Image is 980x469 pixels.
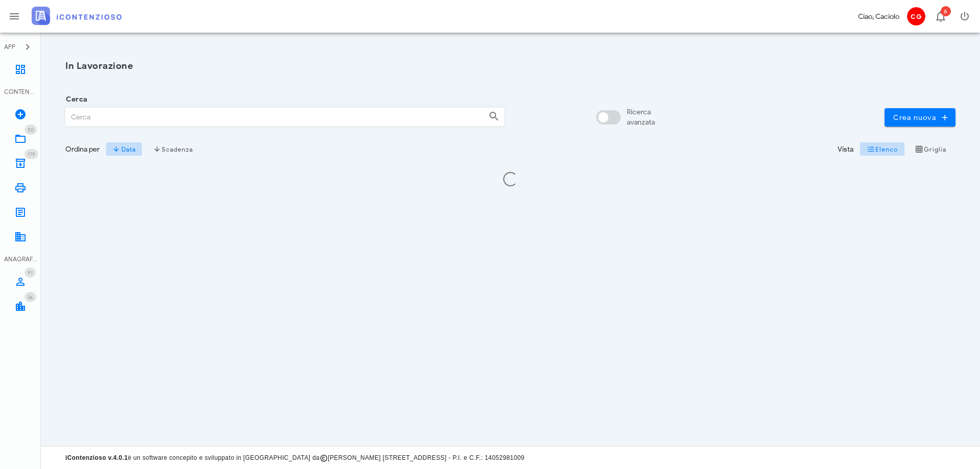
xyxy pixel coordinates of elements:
span: Crea nuova [893,113,947,122]
span: 179 [28,151,35,158]
span: 50 [28,127,34,133]
button: Scadenza [146,142,200,156]
span: Distintivo [941,6,951,16]
span: 36 [28,294,33,301]
div: CONTENZIOSO [4,87,37,96]
span: Griglia [915,145,947,153]
div: Ordina per [65,144,100,155]
span: Scadenza [153,145,193,153]
span: CG [907,7,925,26]
button: Crea nuova [885,108,955,127]
span: Distintivo [24,267,36,278]
h1: In Lavorazione [65,59,955,73]
div: ANAGRAFICA [4,255,37,264]
div: Vista [838,144,853,155]
label: Cerca [63,94,87,105]
button: Griglia [909,142,953,156]
span: Elenco [867,145,898,153]
strong: iContenzioso v.4.0.1 [65,454,128,461]
span: 91 [28,269,33,276]
button: Elenco [860,142,904,156]
span: Distintivo [24,125,37,135]
span: Distintivo [24,292,36,302]
button: Data [106,142,142,156]
span: Distintivo [24,149,38,159]
img: logo-text-2x.png [32,7,121,25]
div: Ricerca avanzata [627,107,655,128]
button: Distintivo [928,4,952,29]
input: Cerca [66,108,480,126]
span: Data [112,145,135,153]
button: CG [903,4,928,29]
div: Ciao, Caciolo [858,11,899,22]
